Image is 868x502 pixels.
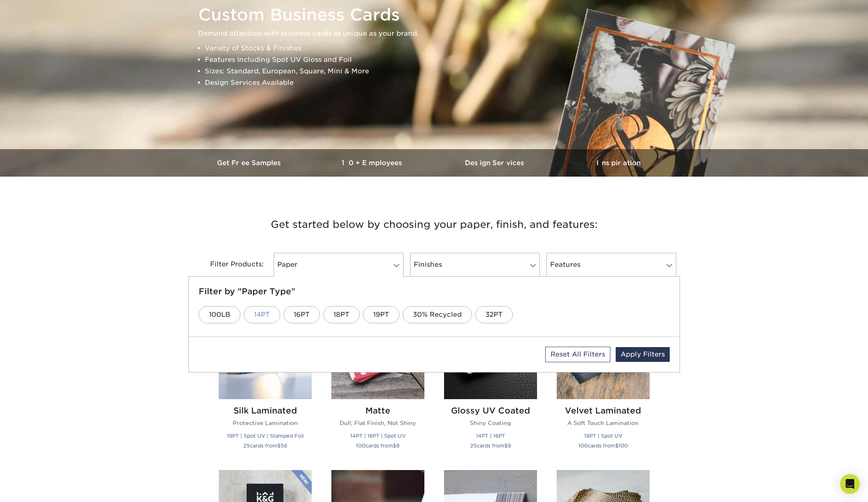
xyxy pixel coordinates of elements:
span: 25 [470,443,477,449]
a: Reset All Filters [545,347,610,362]
a: Velvet Laminated Business Cards Velvet Laminated A Soft Touch Lamination 19PT | Spot UV 100cards ... [557,306,650,460]
small: cards from [356,443,399,449]
h3: Get started below by choosing your paper, finish, and features: [195,206,674,243]
a: Design Services [434,149,557,177]
a: 30% Recycled [403,306,472,323]
span: 25 [243,443,250,449]
small: cards from [243,443,287,449]
p: A Soft Touch Lamination [557,419,650,427]
a: 32PT [475,306,513,323]
span: 9 [508,443,511,449]
small: 14PT | 16PT | Spot UV [350,433,406,439]
a: Silk Laminated Business Cards Silk Laminated Protective Lamination 19PT | Spot UV | Stamped Foil ... [219,306,312,460]
li: Design Services Available [205,77,678,89]
div: Open Intercom Messenger [840,474,860,494]
a: Inspiration [557,149,680,177]
iframe: Google Customer Reviews [2,477,70,499]
li: Features Including Spot UV Gloss and Foil [205,54,678,66]
a: 100LB [199,306,240,323]
h2: Matte [331,406,424,416]
a: Features [546,253,676,277]
h1: Custom Business Cards [198,5,678,25]
div: Filter Products: [188,253,270,277]
small: 14PT | 16PT [476,433,505,439]
a: Apply Filters [616,347,670,362]
a: 10+ Employees [311,149,434,177]
span: 100 [578,443,588,449]
a: Finishes [410,253,540,277]
h5: Filter by "Paper Type" [199,286,670,296]
span: $ [277,443,281,449]
h2: Silk Laminated [219,406,312,416]
span: 56 [281,443,287,449]
small: cards from [470,443,511,449]
h3: 10+ Employees [311,159,434,167]
p: Protective Lamination [219,419,312,427]
span: $ [393,443,396,449]
a: 18PT [323,306,360,323]
a: Paper [274,253,403,277]
li: Sizes: Standard, European, Square, Mini & More [205,66,678,77]
small: 19PT | Spot UV [584,433,622,439]
p: Demand attention with business cards as unique as your brand. [198,28,678,39]
span: $ [615,443,619,449]
span: 100 [619,443,628,449]
small: 19PT | Spot UV | Stamped Foil [227,433,304,439]
small: cards from [578,443,628,449]
h3: Inspiration [557,159,680,167]
span: 100 [356,443,365,449]
a: Get Free Samples [188,149,311,177]
span: $ [504,443,508,449]
a: Matte Business Cards Matte Dull, Flat Finish, Not Shiny 14PT | 16PT | Spot UV 100cards from$9 [331,306,424,460]
li: Variety of Stocks & Finishes [205,43,678,54]
a: 19PT [363,306,399,323]
h3: Get Free Samples [188,159,311,167]
a: Glossy UV Coated Business Cards Glossy UV Coated Shiny Coating 14PT | 16PT 25cards from$9 [444,306,537,460]
span: 9 [396,443,399,449]
img: New Product [291,470,312,495]
h2: Glossy UV Coated [444,406,537,416]
h3: Design Services [434,159,557,167]
a: 14PT [244,306,280,323]
h2: Velvet Laminated [557,406,650,416]
a: 16PT [283,306,320,323]
p: Shiny Coating [444,419,537,427]
p: Dull, Flat Finish, Not Shiny [331,419,424,427]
